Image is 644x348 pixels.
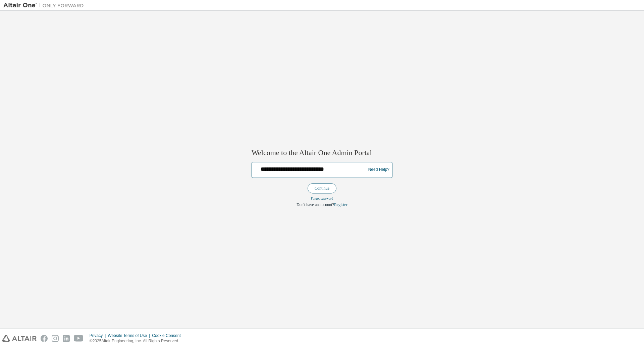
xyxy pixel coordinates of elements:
[41,335,48,342] img: facebook.svg
[108,333,152,338] div: Website Terms of Use
[63,335,70,342] img: linkedin.svg
[308,183,336,193] button: Continue
[2,335,37,342] img: altair_logo.svg
[90,338,185,344] p: © 2025 Altair Engineering, Inc. All Rights Reserved.
[368,170,389,170] a: Need Help?
[52,335,59,342] img: instagram.svg
[252,148,392,158] h2: Welcome to the Altair One Admin Portal
[3,2,87,9] img: Altair One
[152,333,184,338] div: Cookie Consent
[90,333,108,338] div: Privacy
[311,197,333,200] a: Forgot password
[74,335,84,342] img: youtube.svg
[334,202,347,207] a: Register
[297,202,334,207] span: Don't have an account?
